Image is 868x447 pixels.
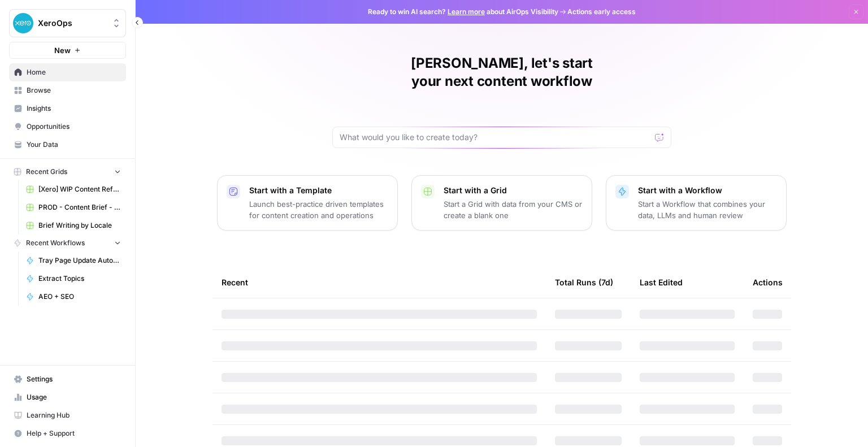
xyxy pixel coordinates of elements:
[27,121,121,132] span: Opportunities
[27,374,121,384] span: Settings
[38,255,121,266] span: Tray Page Update Automation
[54,45,71,56] span: New
[21,270,126,288] a: Extract Topics
[27,103,121,114] span: Insights
[27,410,121,420] span: Learning Hub
[27,85,121,96] span: Browse
[444,185,583,196] p: Start with a Grid
[13,13,33,33] img: XeroOps Logo
[38,18,106,29] span: XeroOps
[567,7,636,17] span: Actions early access
[21,216,126,235] a: Brief Writing by Locale
[26,167,67,177] span: Recent Grids
[9,388,126,406] a: Usage
[444,198,583,221] p: Start a Grid with data from your CMS or create a blank one
[411,175,592,231] button: Start with a GridStart a Grid with data from your CMS or create a blank one
[555,267,613,298] div: Total Runs (7d)
[21,198,126,216] a: PROD - Content Brief - CoreAcquisition
[332,54,671,90] h1: [PERSON_NAME], let's start your next content workflow
[606,175,787,231] button: Start with a WorkflowStart a Workflow that combines your data, LLMs and human review
[21,180,126,198] a: [Xero] WIP Content Refresh
[9,136,126,154] a: Your Data
[21,288,126,306] a: AEO + SEO
[27,67,121,77] span: Home
[27,392,121,402] span: Usage
[38,220,121,231] span: Brief Writing by Locale
[9,99,126,118] a: Insights
[249,198,388,221] p: Launch best-practice driven templates for content creation and operations
[9,163,126,180] button: Recent Grids
[9,118,126,136] a: Opportunities
[448,7,485,16] a: Learn more
[9,370,126,388] a: Settings
[9,42,126,59] button: New
[9,424,126,442] button: Help + Support
[217,175,398,231] button: Start with a TemplateLaunch best-practice driven templates for content creation and operations
[38,184,121,194] span: [Xero] WIP Content Refresh
[9,406,126,424] a: Learning Hub
[638,198,777,221] p: Start a Workflow that combines your data, LLMs and human review
[340,132,650,143] input: What would you like to create today?
[38,274,121,284] span: Extract Topics
[9,81,126,99] a: Browse
[9,9,126,37] button: Workspace: XeroOps
[368,7,558,17] span: Ready to win AI search? about AirOps Visibility
[249,185,388,196] p: Start with a Template
[640,267,683,298] div: Last Edited
[38,202,121,212] span: PROD - Content Brief - CoreAcquisition
[222,267,537,298] div: Recent
[638,185,777,196] p: Start with a Workflow
[38,292,121,302] span: AEO + SEO
[21,251,126,270] a: Tray Page Update Automation
[9,63,126,81] a: Home
[27,428,121,439] span: Help + Support
[27,140,121,150] span: Your Data
[753,267,783,298] div: Actions
[9,235,126,251] button: Recent Workflows
[26,238,85,248] span: Recent Workflows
